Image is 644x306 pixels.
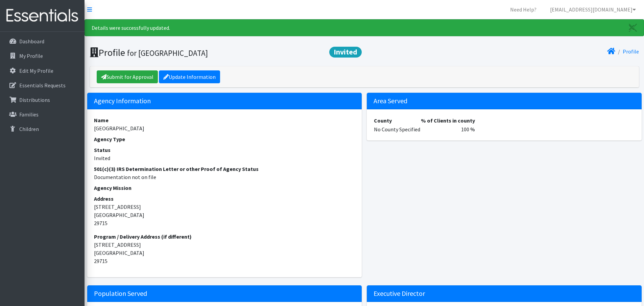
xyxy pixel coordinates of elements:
[97,70,158,83] a: Submit for Approval
[94,135,355,143] dt: Agency Type
[367,93,642,109] h5: Area Served
[3,108,82,121] a: Families
[19,67,53,74] p: Edit My Profile
[622,20,644,36] a: Close
[159,70,220,83] a: Update Information
[87,93,362,109] h5: Agency Information
[94,195,114,202] strong: Address
[623,48,639,55] a: Profile
[94,154,355,162] dd: Invited
[374,125,421,134] td: No County Specified
[3,49,82,63] a: My Profile
[421,125,475,134] td: 100 %
[3,79,82,92] a: Essentials Requests
[94,173,355,181] dd: Documentation not on file
[421,116,475,125] th: % of Clients in county
[19,111,39,118] p: Families
[19,82,66,89] p: Essentials Requests
[545,3,641,16] a: [EMAIL_ADDRESS][DOMAIN_NAME]
[367,285,642,302] h5: Executive Director
[19,52,43,59] p: My Profile
[94,233,192,240] strong: Program / Delivery Address (if different)
[3,93,82,107] a: Distributions
[94,184,355,192] dt: Agency Mission
[90,47,362,59] h1: Profile
[94,233,355,265] address: [STREET_ADDRESS] [GEOGRAPHIC_DATA] 29715
[87,285,362,302] h5: Population Served
[19,96,50,103] p: Distributions
[3,35,82,48] a: Dashboard
[3,122,82,136] a: Children
[329,47,362,58] span: Invited
[374,116,421,125] th: County
[94,116,355,124] dt: Name
[3,64,82,78] a: Edit My Profile
[94,124,355,132] dd: [GEOGRAPHIC_DATA]
[85,19,644,36] div: Details were successfully updated.
[19,126,39,132] p: Children
[505,3,542,16] a: Need Help?
[19,38,44,45] p: Dashboard
[127,48,208,58] small: for [GEOGRAPHIC_DATA]
[3,4,82,27] img: HumanEssentials
[94,146,355,154] dt: Status
[94,195,355,227] address: [STREET_ADDRESS] [GEOGRAPHIC_DATA] 29715
[94,165,355,173] dt: 501(c)(3) IRS Determination Letter or other Proof of Agency Status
